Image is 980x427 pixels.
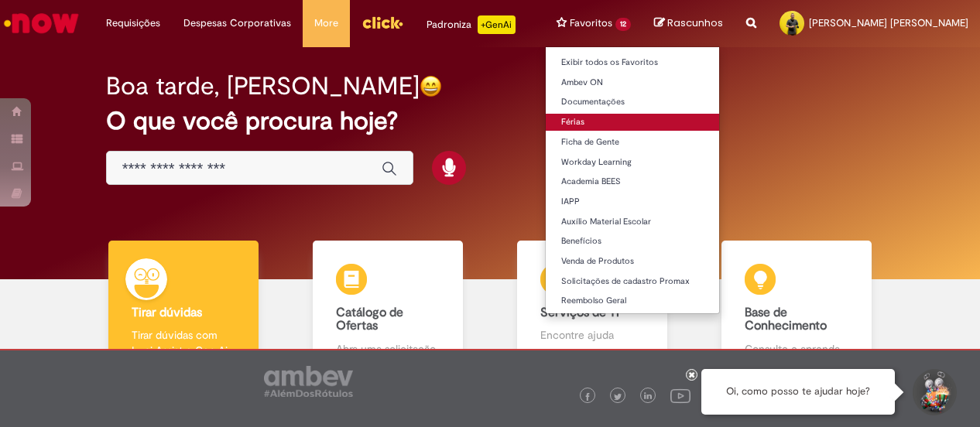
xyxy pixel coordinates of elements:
p: Consulte e aprenda [745,341,848,357]
h2: O que você procura hoje? [106,108,875,135]
span: More [314,15,338,31]
b: Catálogo de Ofertas [336,305,403,334]
img: logo_footer_linkedin.png [644,392,652,401]
a: Reembolso Geral [546,292,719,309]
img: logo_footer_youtube.png [670,385,690,405]
a: Solicitações de cadastro Promax [546,273,719,290]
a: Serviços de TI Encontre ajuda [490,241,694,374]
p: +GenAi [478,15,516,34]
span: Rascunhos [667,15,723,30]
a: Ficha de Gente [546,134,719,151]
span: Requisições [106,15,160,31]
img: logo_footer_facebook.png [584,393,591,401]
a: Base de Conhecimento Consulte e aprenda [694,241,899,374]
b: Base de Conhecimento [745,305,827,334]
a: Tirar dúvidas Tirar dúvidas com Lupi Assist e Gen Ai [81,241,286,374]
b: Serviços de TI [540,305,619,320]
img: logo_footer_twitter.png [614,393,622,401]
img: click_logo_yellow_360x200.png [362,11,403,34]
p: Abra uma solicitação [336,341,439,357]
a: Venda de Produtos [546,253,719,270]
a: Catálogo de Ofertas Abra uma solicitação [286,241,490,374]
ul: Favoritos [545,46,720,314]
span: Favoritos [570,15,612,31]
a: IAPP [546,193,719,210]
p: Encontre ajuda [540,327,643,343]
a: Documentações [546,94,719,111]
a: Rascunhos [654,16,723,31]
p: Tirar dúvidas com Lupi Assist e Gen Ai [132,327,235,358]
span: 12 [615,18,631,31]
a: Exibir todos os Favoritos [546,54,719,71]
img: logo_footer_ambev_rotulo_gray.png [264,366,353,397]
button: Iniciar Conversa de Suporte [910,369,957,415]
a: Auxílio Material Escolar [546,213,719,231]
a: Academia BEES [546,173,719,190]
b: Tirar dúvidas [132,305,202,320]
img: ServiceNow [2,8,81,39]
span: Despesas Corporativas [183,15,291,31]
a: Workday Learning [546,154,719,171]
a: Benefícios [546,233,719,250]
div: Oi, como posso te ajudar hoje? [701,369,895,415]
div: Padroniza [427,15,516,34]
span: [PERSON_NAME] [PERSON_NAME] [809,16,968,29]
h2: Boa tarde, [PERSON_NAME] [106,73,420,100]
a: Férias [546,114,719,131]
a: Ambev ON [546,74,719,91]
img: happy-face.png [420,75,442,97]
